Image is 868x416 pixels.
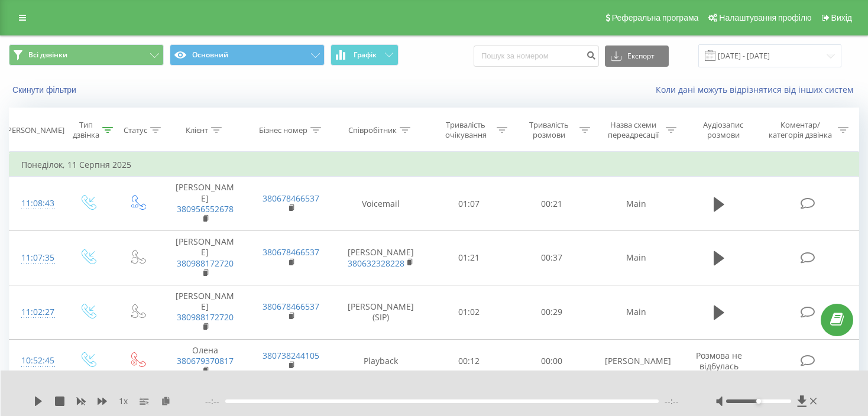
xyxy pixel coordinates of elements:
span: Графік [354,51,377,59]
div: Клієнт [186,125,208,135]
a: Коли дані можуть відрізнятися вiд інших систем [656,84,859,95]
td: Main [593,285,679,339]
div: Аудіозапис розмови [690,120,756,140]
td: Voicemail [334,177,427,231]
td: 01:02 [427,285,510,339]
td: 00:29 [510,285,593,339]
div: [PERSON_NAME] [5,125,64,135]
button: Всі дзвінки [9,44,164,66]
a: 380632328228 [348,258,404,269]
div: Коментар/категорія дзвінка [766,120,835,140]
td: 00:21 [510,177,593,231]
input: Пошук за номером [474,45,599,67]
span: Розмова не відбулась [696,350,742,372]
div: Тип дзвінка [73,120,99,140]
span: Всі дзвінки [28,50,67,60]
td: [PERSON_NAME] (SIP) [334,285,427,339]
span: 1 x [119,395,128,407]
div: 11:07:35 [21,246,50,269]
button: Скинути фільтри [9,84,82,95]
td: Понеділок, 11 Серпня 2025 [9,153,859,177]
div: 11:08:43 [21,192,50,215]
td: Playback [334,339,427,383]
div: Назва схеми переадресації [604,120,663,140]
td: [PERSON_NAME] [162,177,248,231]
td: [PERSON_NAME] [162,285,248,339]
a: 380988172720 [177,311,234,323]
button: Основний [170,44,325,66]
div: Статус [124,125,147,135]
div: Accessibility label [756,399,761,404]
td: 00:12 [427,339,510,383]
td: [PERSON_NAME] [593,339,679,383]
td: Main [593,231,679,285]
span: --:-- [665,395,679,407]
div: Співробітник [348,125,397,135]
span: Реферальна програма [612,13,699,22]
a: 380678466537 [263,301,319,312]
div: Бізнес номер [259,125,307,135]
button: Графік [331,44,399,66]
td: 00:00 [510,339,593,383]
td: 00:37 [510,231,593,285]
td: 01:21 [427,231,510,285]
div: Тривалість розмови [521,120,576,140]
a: 380988172720 [177,258,234,269]
td: Олена [162,339,248,383]
div: 10:52:45 [21,349,50,372]
span: --:-- [205,395,225,407]
a: 380738244105 [263,350,319,361]
a: 380956552678 [177,203,234,214]
a: 380678466537 [263,246,319,258]
td: Main [593,177,679,231]
div: Тривалість очікування [438,120,494,140]
span: Налаштування профілю [719,13,811,22]
td: [PERSON_NAME] [162,231,248,285]
a: 380678466537 [263,193,319,204]
td: [PERSON_NAME] [334,231,427,285]
a: 380679370817 [177,355,234,366]
button: Експорт [605,45,669,67]
span: Вихід [831,13,852,22]
td: 01:07 [427,177,510,231]
div: 11:02:27 [21,301,50,324]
